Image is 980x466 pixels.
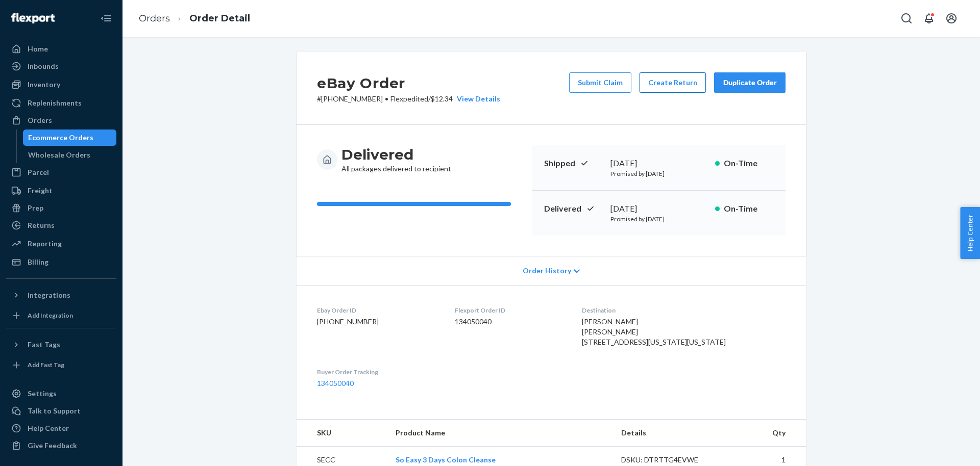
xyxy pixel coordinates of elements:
th: Details [613,420,725,447]
div: Inbounds [28,61,59,71]
div: Reporting [28,239,62,249]
p: Promised by [DATE] [610,215,707,223]
a: So Easy 3 Days Colon Cleanse [396,455,496,464]
a: Billing [6,254,116,270]
a: Inventory [6,76,116,93]
a: Parcel [6,164,116,180]
div: Parcel [28,167,49,177]
th: Qty [725,420,806,447]
h2: eBay Order [317,72,500,94]
button: Close Navigation [96,8,116,29]
a: Home [6,41,116,57]
div: Orders [28,115,52,125]
p: On-Time [724,158,773,169]
div: Replenishments [28,98,82,108]
button: Open account menu [941,8,962,29]
dd: [PHONE_NUMBER] [317,317,438,327]
dt: Ebay Order ID [317,306,438,315]
dd: 134050040 [455,317,565,327]
dt: Flexport Order ID [455,306,565,315]
span: • [385,94,388,103]
div: Settings [28,389,57,399]
th: Product Name [387,420,613,447]
dt: Destination [582,306,786,315]
a: Prep [6,200,116,216]
button: Open Search Box [896,8,917,29]
p: # [PHONE_NUMBER] / $12.34 [317,94,500,104]
button: View Details [453,94,500,104]
button: Open notifications [919,8,939,29]
div: Ecommerce Orders [28,133,93,143]
div: Add Fast Tag [28,360,64,369]
p: Promised by [DATE] [610,169,707,178]
a: Freight [6,183,116,199]
button: Fast Tags [6,336,116,353]
span: Order History [523,266,571,276]
div: [DATE] [610,203,707,215]
div: Freight [28,186,53,196]
div: Home [28,44,48,54]
a: Settings [6,385,116,402]
a: Orders [6,112,116,128]
a: Reporting [6,236,116,252]
a: Help Center [6,420,116,436]
a: Orders [139,13,170,24]
img: Flexport logo [11,13,55,23]
span: [PERSON_NAME] [PERSON_NAME] [STREET_ADDRESS][US_STATE][US_STATE] [582,317,726,346]
button: Submit Claim [569,72,631,93]
button: Help Center [960,207,980,259]
div: Inventory [28,80,60,90]
div: Help Center [28,423,69,433]
ol: breadcrumbs [131,4,258,34]
a: Inbounds [6,58,116,74]
a: Talk to Support [6,403,116,419]
a: 134050040 [317,379,354,387]
dt: Buyer Order Tracking [317,368,438,376]
a: Returns [6,217,116,234]
a: Ecommerce Orders [23,130,117,146]
p: Shipped [544,158,602,169]
button: Duplicate Order [714,72,786,93]
button: Integrations [6,287,116,303]
div: [DATE] [610,158,707,169]
div: Returns [28,220,55,230]
a: Add Integration [6,307,116,324]
div: Give Feedback [28,441,77,451]
a: Order Detail [189,13,250,24]
div: All packages delivered to recipient [341,145,451,174]
button: Create Return [640,72,706,93]
button: Give Feedback [6,437,116,454]
div: Integrations [28,290,70,300]
h3: Delivered [341,145,451,164]
span: Flexpedited [390,94,428,103]
div: Billing [28,257,48,267]
a: Replenishments [6,95,116,111]
a: Wholesale Orders [23,147,117,163]
p: Delivered [544,203,602,215]
th: SKU [297,420,387,447]
div: DSKU: DTRTTG4EVWE [621,455,717,465]
div: Talk to Support [28,406,81,416]
div: Duplicate Order [723,77,777,88]
p: On-Time [724,203,773,215]
div: Add Integration [28,311,73,320]
div: Prep [28,203,43,213]
a: Add Fast Tag [6,357,116,373]
div: Wholesale Orders [28,150,90,160]
div: Fast Tags [28,340,60,350]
